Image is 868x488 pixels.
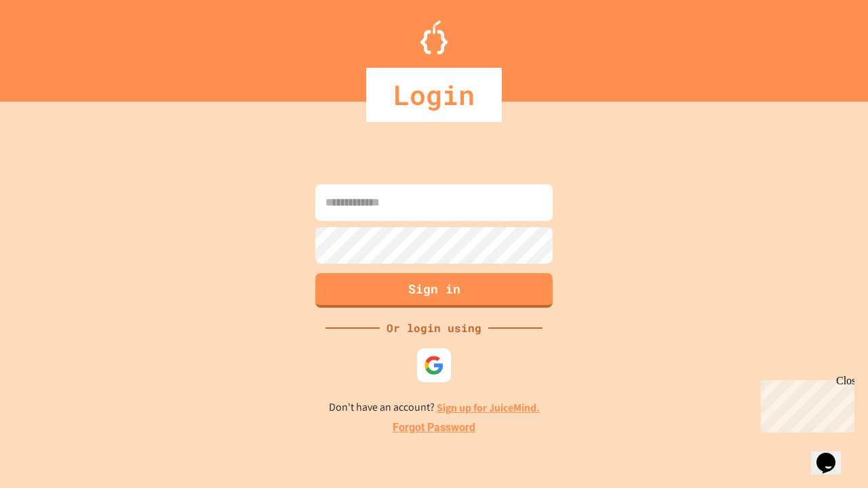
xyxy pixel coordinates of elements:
img: google-icon.svg [424,355,444,375]
div: Login [366,68,502,122]
button: Sign in [315,273,553,308]
iframe: chat widget [755,375,854,432]
div: Chat with us now!Close [5,5,94,86]
a: Forgot Password [393,420,475,436]
p: Don't have an account? [329,399,540,416]
div: Or login using [380,320,488,336]
img: Logo.svg [420,20,448,54]
iframe: chat widget [811,434,854,474]
a: Sign up for JuiceMind. [437,401,540,415]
